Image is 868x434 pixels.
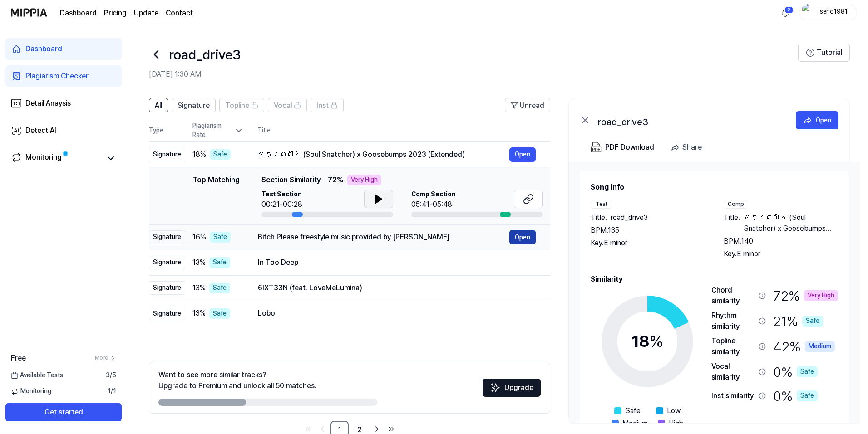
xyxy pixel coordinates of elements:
span: 1 / 1 [108,387,116,396]
span: 13 % [192,308,206,319]
div: Safe [802,316,823,327]
button: Get started [5,403,122,421]
th: Type [149,120,185,142]
div: Safe [209,283,230,293]
div: Safe [210,232,231,243]
span: High [669,418,683,429]
img: 알림 [780,7,791,18]
button: 알림2 [778,5,793,20]
span: 13 % [192,283,206,293]
button: Upgrade [483,379,541,397]
button: Open [509,230,536,244]
span: Vocal [274,100,292,111]
a: Detect AI [5,120,122,141]
span: Low [667,405,681,416]
button: Tutorial [798,44,850,62]
span: road_drive3 [611,212,648,223]
span: Available Tests [11,371,63,380]
h2: [DATE] 1:30 AM [149,69,798,80]
div: Share [682,141,702,153]
div: Comp [724,200,748,209]
div: Very High [347,175,381,185]
a: Contact [166,8,193,19]
a: Monitoring [11,152,102,165]
span: ឆក់ព្រលឹង (Soul Snatcher) x Goosebumps 2023 (Extended) [744,212,838,234]
button: Open [796,111,838,129]
div: Open [816,115,831,125]
div: 6IXT33N (feat. LoveMeLumina) [258,283,536,293]
button: Share [667,138,709,156]
a: Update [134,8,158,19]
a: Dashboard [5,38,122,60]
button: Vocal [268,98,307,112]
span: Medium [622,418,648,429]
div: Plagiarism Rate [192,122,243,139]
a: Song InfoTestTitle.road_drive3BPM.135Key.E minorCompTitle.ឆក់ព្រលឹង (Soul Snatcher) x Goosebumps ... [569,162,860,423]
span: All [155,100,162,111]
div: Lobo [258,308,536,319]
div: BPM. 140 [724,236,838,247]
h2: Similarity [591,274,838,285]
div: Bitch Please freestyle music provided by [PERSON_NAME] [258,232,509,243]
div: 00:21-00:28 [261,199,302,210]
div: In Too Deep [258,257,536,268]
div: road_drive3 [598,115,779,126]
div: Safe [209,308,230,319]
div: Safe [797,366,818,377]
button: profileserjo1981 [799,5,857,20]
div: Inst similarity [711,390,755,401]
div: 05:41-05:48 [411,199,456,210]
span: 16 % [192,232,206,243]
div: Test [591,200,612,209]
div: Rhythm similarity [711,310,755,332]
span: Monitoring [11,387,51,396]
div: Signature [149,281,185,295]
a: Plagiarism Checker [5,65,122,87]
div: Medium [805,341,835,352]
a: Detail Anaysis [5,93,122,114]
th: Title [258,120,550,141]
button: Topline [219,98,264,112]
span: Section Similarity [261,175,321,185]
div: Signature [149,256,185,269]
div: Signature [149,307,185,321]
div: Monitoring [25,152,62,165]
div: serjo1981 [816,7,851,17]
a: SparklesUpgrade [483,386,541,395]
div: Detail Anaysis [25,98,71,109]
img: PDF Download [591,142,602,153]
div: Want to see more similar tracks? Upgrade to Premium and unlock all 50 matches. [158,370,316,391]
span: 13 % [192,257,206,268]
div: 18 [631,329,664,354]
div: ឆក់ព្រលឹង (Soul Snatcher) x Goosebumps 2023 (Extended) [258,149,509,160]
span: Safe [625,405,641,416]
span: 18 % [192,149,206,160]
div: PDF Download [605,141,654,153]
span: Inst [316,100,329,111]
span: Unread [520,100,544,111]
div: Plagiarism Checker [25,71,89,82]
img: profile [802,4,813,22]
div: Safe [797,390,818,401]
div: Key. E minor [591,238,705,249]
a: Pricing [104,8,127,19]
div: Detect AI [25,125,56,136]
div: Very High [804,290,838,301]
a: Dashboard [60,8,97,19]
div: Key. E minor [724,249,838,259]
div: 0 % [773,386,818,405]
button: Inst [311,98,344,112]
div: Chord similarity [711,285,755,307]
div: Signature [149,148,185,161]
div: 0 % [773,361,818,383]
button: Unread [505,98,550,112]
span: Topline [225,100,249,111]
div: BPM. 135 [591,225,705,236]
h1: road_drive3 [169,45,241,64]
span: Title . [591,212,607,223]
span: % [649,332,664,351]
button: All [149,98,168,112]
div: Safe [209,257,230,268]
